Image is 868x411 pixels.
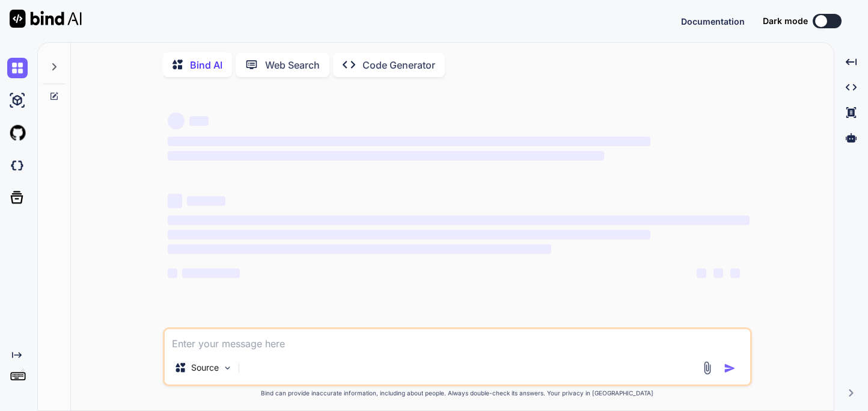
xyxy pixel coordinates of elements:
[730,268,740,278] span: ‌
[168,151,604,161] span: ‌
[168,215,750,225] span: ‌
[163,389,752,398] p: Bind can provide inaccurate information, including about people. Always double-check its answers....
[697,268,706,278] span: ‌
[714,268,723,278] span: ‌
[191,362,219,374] p: Source
[362,58,435,72] p: Code Generator
[10,10,82,28] img: Bind AI
[681,16,745,26] span: Documentation
[187,196,225,206] span: ‌
[168,230,650,239] span: ‌
[7,58,28,78] img: chat
[168,268,177,278] span: ‌
[222,363,233,373] img: Pick Models
[168,244,552,254] span: ‌
[168,194,182,208] span: ‌
[700,361,714,375] img: attachment
[7,90,28,111] img: ai-studio
[7,155,28,176] img: darkCloudIdeIcon
[7,123,28,143] img: githubLight
[168,113,185,129] span: ‌
[190,58,222,72] p: Bind AI
[265,58,320,72] p: Web Search
[724,362,736,374] img: icon
[168,137,650,146] span: ‌
[189,116,209,126] span: ‌
[681,15,745,28] button: Documentation
[763,15,808,27] span: Dark mode
[182,268,240,278] span: ‌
